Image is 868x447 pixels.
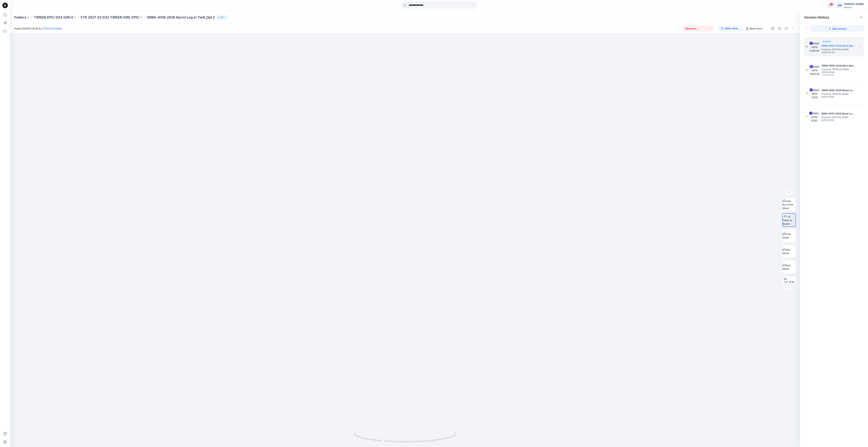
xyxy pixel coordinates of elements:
[42,27,62,30] a: [PERSON_NAME]
[750,27,762,30] div: Black Soot
[806,92,808,95] span: 2.
[81,15,139,20] a: FYE 2027 S3 D33 TWEEN GIRL EPIC
[744,26,764,31] button: Black Soot
[844,6,864,9] div: Walmart
[719,26,742,31] button: WMG-4018-2026_Rev2_Barrel Leg in Twill_Opt 2_Full Colorway
[804,26,809,31] button: Show Hidden Versions
[822,92,856,96] span: Posted by: Gayan Mahawithanalage
[34,15,73,20] a: TWEEN EPIC D33 GIRLS
[782,248,796,255] img: Side Ghost
[822,88,856,92] h5: WMG-4018-2026 Barrel Leg in Twill_Opt 2_Full Colorway
[221,15,223,19] p: 28
[823,40,830,43] span: Current
[782,263,796,271] img: Back Ghost
[830,3,833,6] span: 37
[147,15,215,20] p: WMG-4018-2026 Barrel Leg in Twill_Opt 2
[822,64,856,68] h5: WMG-4018-2026_Rev1_Barrel Leg in Twill_Opt 2
[777,26,782,31] button: Details
[811,26,864,31] button: Add version
[725,27,740,30] div: WMG-4018-2026_Rev2_Barrel Leg in Twill_Opt 2_Full Colorway
[782,232,796,239] img: Front Ghost
[14,15,26,20] a: Folders
[809,65,820,75] img: WMG-4018-2026_Rev1_Barrel Leg in Twill_Opt 2
[822,71,856,73] span: [DATE] 06:36
[822,51,856,54] span: [DATE] 04:30
[821,112,855,116] h5: WMG-4018-2026 Barrel Leg in Twill_Opt 2_Soft Silver
[809,88,820,98] img: WMG-4018-2026 Barrel Leg in Twill_Opt 2_Full Colorway
[809,111,819,122] img: WMG-4018-2026 Barrel Leg in Twill_Opt 2_Soft Silver
[783,215,796,226] img: Turn Table w/ Avatar
[809,42,820,52] img: WMG-4018-2026_Rev2_Barrel Leg in Twill_Opt 2_Full Colorway
[804,15,829,19] span: Version History
[837,2,843,9] div: GM
[822,48,856,51] span: Posted by: Gayan Mahawithanalage
[784,280,794,286] span: XLSX
[821,119,855,121] span: [DATE] 09:55
[822,68,856,71] span: Posted by: Gayan Mahawithanalage
[822,74,846,76] span: 2 comments
[806,45,808,48] span: 5.
[782,199,796,210] img: Color Run Front Ghost
[14,27,62,30] span: Posted [DATE] 04:30 by
[806,68,808,71] span: 3.
[216,15,227,20] button: 28
[806,115,808,118] span: 1.
[822,44,856,48] h5: WMG-4018-2026_Rev2_Barrel Leg in Twill_Opt 2_Full Colorway
[860,16,863,19] button: Close
[844,2,864,6] div: [PERSON_NAME]
[822,96,856,98] span: [DATE] 09:55
[821,116,855,119] span: Posted by: Gayan Mahawithanalage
